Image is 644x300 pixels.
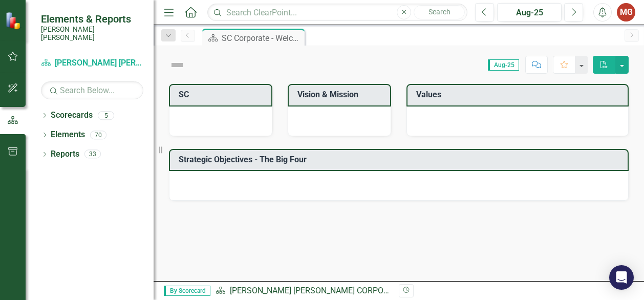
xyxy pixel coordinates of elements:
img: ClearPoint Strategy [5,12,23,30]
span: Elements & Reports [41,13,143,25]
div: 5 [98,111,114,120]
input: Search ClearPoint... [207,4,467,22]
h3: Values [416,90,622,99]
span: Aug-25 [488,59,519,71]
a: Elements [51,129,85,141]
h3: SC [179,90,266,99]
div: SC Corporate - Welcome to ClearPoint [222,32,302,45]
a: [PERSON_NAME] [PERSON_NAME] CORPORATE Balanced Scorecard [41,57,143,69]
div: 33 [84,150,101,159]
input: Search Below... [41,81,143,99]
img: Not Defined [169,57,185,73]
small: [PERSON_NAME] [PERSON_NAME] [41,25,143,42]
span: By Scorecard [164,286,210,296]
button: MG [617,3,635,22]
div: » [216,285,391,297]
a: Scorecards [51,110,93,121]
button: Aug-25 [497,3,562,22]
h3: Strategic Objectives - The Big Four [179,155,622,164]
div: 70 [90,131,106,139]
a: Reports [51,148,79,160]
h3: Vision & Mission [297,90,385,99]
div: Aug-25 [501,7,558,19]
button: Search [414,5,465,19]
a: [PERSON_NAME] [PERSON_NAME] CORPORATE Balanced Scorecard [230,286,477,295]
div: Open Intercom Messenger [609,265,634,290]
span: Search [428,8,450,16]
